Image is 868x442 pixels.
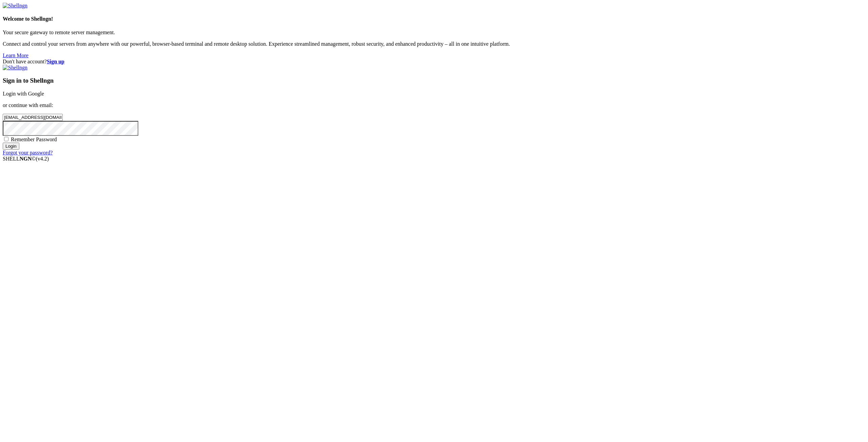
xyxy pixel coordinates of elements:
[3,77,865,84] h3: Sign in to Shellngn
[20,156,32,162] b: NGN
[3,91,44,97] a: Login with Google
[3,41,865,47] p: Connect and control your servers from anywhere with our powerful, browser-based terminal and remo...
[3,143,19,150] input: Login
[3,59,865,65] div: Don't have account?
[47,59,64,64] a: Sign up
[11,136,57,142] span: Remember Password
[3,150,53,155] a: Forgot your password?
[3,52,28,58] a: Learn More
[4,137,8,141] input: Remember Password
[3,102,865,108] p: or continue with email:
[3,16,865,22] h4: Welcome to Shellngn!
[3,29,865,36] p: Your secure gateway to remote server management.
[3,114,63,121] input: Email address
[3,156,49,162] span: SHELL ©
[3,65,27,71] img: Shellngn
[36,156,49,162] span: 4.2.0
[3,3,27,9] img: Shellngn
